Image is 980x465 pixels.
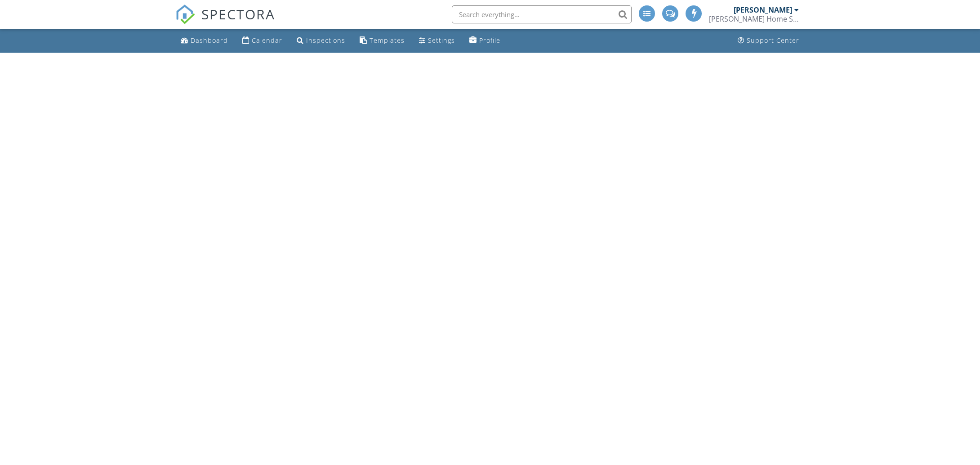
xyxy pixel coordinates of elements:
div: Templates [370,36,405,45]
div: Scott Home Services, LLC [709,14,799,23]
input: Search everything... [452,5,632,23]
span: SPECTORA [201,5,275,23]
div: [PERSON_NAME] [734,5,792,14]
a: SPECTORA [175,12,275,31]
img: The Best Home Inspection Software - Spectora [175,5,195,24]
a: Dashboard [177,32,232,49]
a: Templates [356,32,408,49]
a: Settings [415,32,459,49]
a: Inspections [293,32,349,49]
div: Calendar [252,36,282,45]
div: Profile [479,36,500,45]
div: Support Center [747,36,799,45]
div: Inspections [306,36,345,45]
a: Calendar [239,32,286,49]
div: Dashboard [191,36,228,45]
div: Settings [428,36,455,45]
a: Support Center [734,32,803,49]
a: Profile [466,32,504,49]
